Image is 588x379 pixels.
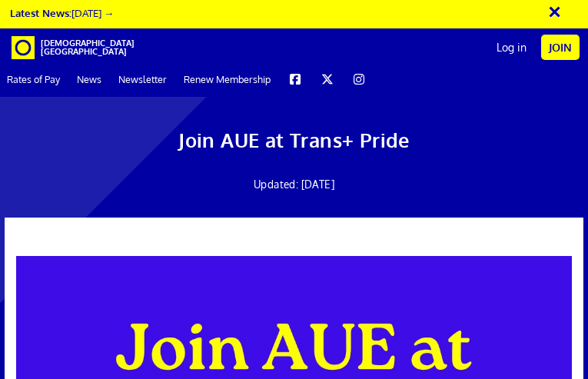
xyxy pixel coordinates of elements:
[489,28,534,67] a: Log in
[10,6,114,19] a: Latest News:[DATE] →
[177,62,277,96] a: Renew Membership
[10,6,71,19] strong: Latest News:
[178,128,410,152] span: Join AUE at Trans+ Pride
[70,62,108,96] a: News
[178,171,410,198] h2: Updated: [DATE]
[111,62,174,96] a: Newsletter
[41,39,79,56] span: [DEMOGRAPHIC_DATA][GEOGRAPHIC_DATA]
[541,35,580,60] a: Join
